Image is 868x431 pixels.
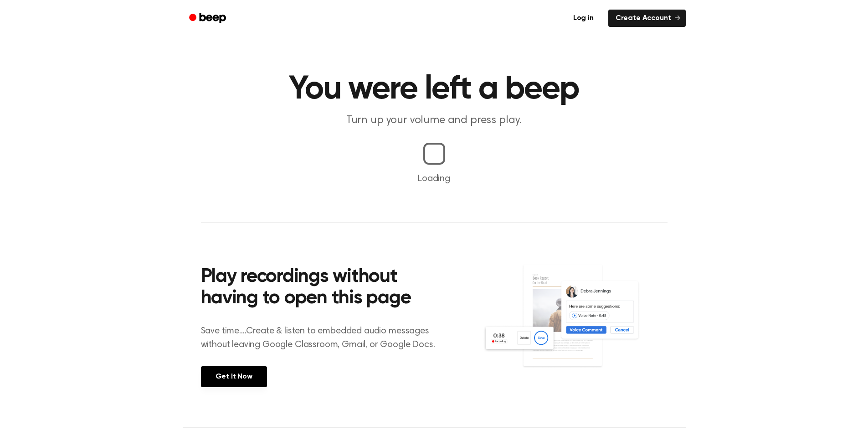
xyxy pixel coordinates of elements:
h2: Play recordings without having to open this page [201,266,447,310]
h1: You were left a beep [201,73,668,106]
a: Get It Now [201,366,267,387]
a: Create Account [608,10,686,27]
p: Loading [11,172,857,186]
img: Voice Comments on Docs and Recording Widget [483,264,667,386]
p: Save time....Create & listen to embedded audio messages without leaving Google Classroom, Gmail, ... [201,324,447,352]
a: Beep [183,10,234,27]
a: Log in [564,8,603,29]
p: Turn up your volume and press play. [259,113,609,128]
